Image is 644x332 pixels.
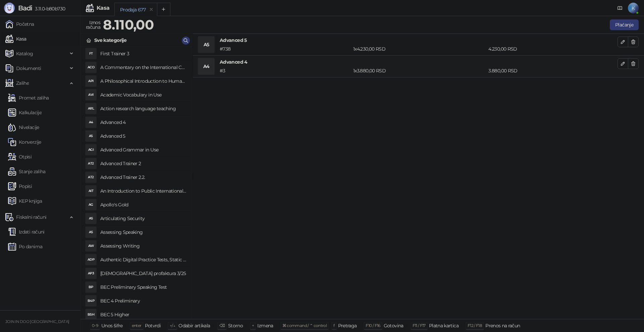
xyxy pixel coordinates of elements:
[198,37,214,53] div: A5
[5,17,34,31] a: Početna
[86,186,96,196] div: AIT
[86,213,96,224] div: AS
[333,323,334,328] span: f
[32,6,65,12] span: 3.11.0-b80b730
[100,186,187,196] h4: An Introduction to Public International Law
[219,323,225,328] span: ⌫
[468,323,482,328] span: F12 / F18
[220,58,618,66] h4: Advanced 4
[103,16,154,33] strong: 8.110,00
[86,48,96,59] div: FT
[86,76,96,86] div: API
[614,3,625,13] a: Dokumentacija
[429,321,459,330] div: Platna kartica
[147,7,156,12] button: remove
[157,3,170,16] button: Add tab
[86,199,96,210] div: AG
[86,131,96,141] div: A5
[8,135,41,149] a: Konverzije
[100,89,187,100] h4: Academic Vocabulary in Use
[86,268,96,279] div: AP3
[8,225,45,239] a: Izdati računi
[86,282,96,292] div: BP
[16,76,29,90] span: Zalihe
[86,309,96,320] div: B5H
[5,32,26,46] a: Kasa
[18,4,32,12] span: Badi
[338,321,357,330] div: Pretraga
[86,117,96,128] div: A4
[81,47,193,319] div: grid
[8,91,49,105] a: Promet zaliha
[252,323,254,328] span: +
[198,58,214,74] div: A4
[5,319,69,324] small: JOIN IN DOO [GEOGRAPHIC_DATA]
[4,3,15,13] img: Logo
[220,37,618,44] h4: Advanced 5
[610,19,639,30] button: Plaćanje
[86,241,96,251] div: AW
[8,165,46,178] a: Stanje zaliha
[228,321,243,330] div: Storno
[352,67,487,74] div: 1 x 3.880,00 RSD
[86,89,96,100] div: AVI
[8,150,32,163] a: Otpisi
[86,144,96,155] div: AGI
[100,309,187,320] h4: BEC 5 Higher
[100,76,187,86] h4: A Philosophical Introduction to Human Rights
[100,199,187,210] h4: Apollo's Gold
[8,194,42,208] a: KEP knjiga
[86,158,96,169] div: AT2
[120,6,146,13] div: Prodaja 677
[8,106,42,119] a: Kalkulacije
[100,117,187,128] h4: Advanced 4
[100,241,187,251] h4: Assessing Writing
[100,254,187,265] h4: Authentic Digital Practice Tests, Static online 1ed
[100,158,187,169] h4: Advanced Trainer 2
[16,47,33,60] span: Katalog
[170,323,175,328] span: ↑/↓
[100,62,187,73] h4: A Commentary on the International Convent on Civil and Political Rights
[100,295,187,306] h4: BEC 4 Preliminary
[100,144,187,155] h4: Advanced Grammar in Use
[86,172,96,183] div: AT2
[8,240,42,253] a: Po danima
[86,254,96,265] div: ADP
[100,268,187,279] h4: [DEMOGRAPHIC_DATA] profaktura 3/25
[100,48,187,59] h4: First Trainer 3
[132,323,142,328] span: enter
[16,62,41,75] span: Dokumenti
[86,62,96,73] div: ACO
[92,323,98,328] span: 0-9
[628,3,639,13] span: K
[487,45,619,53] div: 4.230,00 RSD
[218,67,352,74] div: # 3
[487,67,619,74] div: 3.880,00 RSD
[86,103,96,114] div: ARL
[85,18,102,31] div: Iznos računa
[8,121,39,134] a: Nivelacije
[145,321,161,330] div: Potvrdi
[8,180,32,193] a: Popisi
[100,131,187,141] h4: Advanced 5
[282,323,327,328] span: ⌘ command / ⌃ control
[100,213,187,224] h4: Articulating Security
[218,45,352,53] div: # 738
[86,227,96,238] div: AS
[366,323,380,328] span: F10 / F16
[257,321,273,330] div: Izmena
[100,172,187,183] h4: Advanced Trainer 2.2.
[100,282,187,292] h4: BEC Preliminary Speaking Test
[86,295,96,306] div: B4P
[94,37,126,44] div: Sve kategorije
[100,227,187,238] h4: Assessing Speaking
[97,5,109,11] div: Kasa
[413,323,426,328] span: F11 / F17
[485,321,520,330] div: Prenos na račun
[384,321,404,330] div: Gotovina
[352,45,487,53] div: 1 x 4.230,00 RSD
[178,321,210,330] div: Odabir artikala
[16,210,46,224] span: Fiskalni računi
[101,321,123,330] div: Unos šifre
[100,103,187,114] h4: Action research language teaching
